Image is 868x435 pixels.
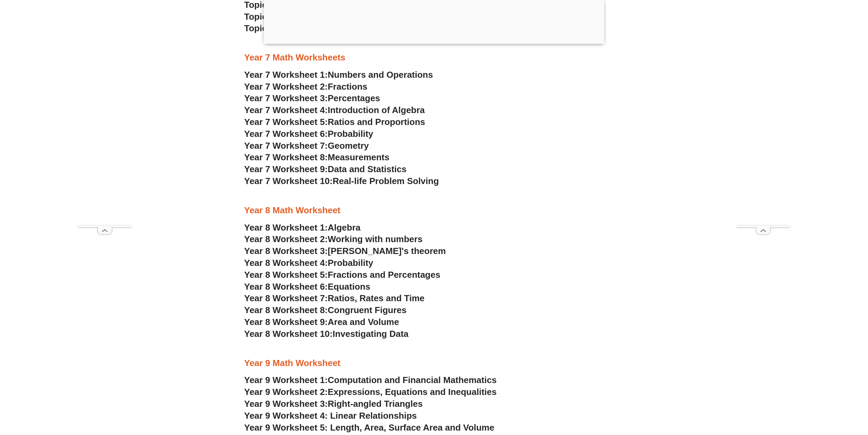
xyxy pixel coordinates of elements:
[244,305,407,315] a: Year 8 Worksheet 8:Congruent Figures
[244,93,328,103] span: Year 7 Worksheet 3:
[244,176,439,186] a: Year 7 Worksheet 10:Real-life Problem Solving
[244,70,328,80] span: Year 7 Worksheet 1:
[244,52,624,64] h3: Year 7 Math Worksheets
[244,141,328,151] span: Year 7 Worksheet 7:
[244,164,407,174] a: Year 7 Worksheet 9:Data and Statistics
[328,282,371,292] span: Equations
[244,282,328,292] span: Year 8 Worksheet 6:
[78,22,132,225] iframe: Advertisement
[244,141,369,151] a: Year 7 Worksheet 7:Geometry
[244,222,328,233] span: Year 8 Worksheet 1:
[244,246,446,256] a: Year 8 Worksheet 3:[PERSON_NAME]'s theorem
[244,258,373,268] a: Year 8 Worksheet 4:Probability
[244,293,425,303] a: Year 8 Worksheet 7:Ratios, Rates and Time
[244,117,328,127] span: Year 7 Worksheet 5:
[328,117,425,127] span: Ratios and Proportions
[244,205,624,216] h3: Year 8 Math Worksheet
[328,222,361,233] span: Algebra
[244,12,363,22] a: Topic 15:Factors & Multiples
[244,399,328,409] span: Year 9 Worksheet 3:
[244,164,328,174] span: Year 7 Worksheet 9:
[244,176,333,186] span: Year 7 Worksheet 10:
[328,105,425,115] span: Introduction of Algebra
[328,387,497,397] span: Expressions, Equations and Inequalities
[333,176,439,186] span: Real-life Problem Solving
[328,93,380,103] span: Percentages
[328,399,423,409] span: Right-angled Triangles
[244,375,497,385] a: Year 9 Worksheet 1:Computation and Financial Mathematics
[244,387,497,397] a: Year 9 Worksheet 2:Expressions, Equations and Inequalities
[244,234,328,244] span: Year 8 Worksheet 2:
[244,117,425,127] a: Year 7 Worksheet 5:Ratios and Proportions
[244,422,494,433] a: Year 9 Worksheet 5: Length, Area, Surface Area and Volume
[244,234,422,244] a: Year 8 Worksheet 2:Working with numbers
[244,12,282,22] span: Topic 15:
[244,399,423,409] a: Year 9 Worksheet 3:Right-angled Triangles
[244,129,328,139] span: Year 7 Worksheet 6:
[328,81,368,92] span: Fractions
[244,152,328,162] span: Year 7 Worksheet 8:
[328,152,390,162] span: Measurements
[328,270,440,280] span: Fractions and Percentages
[244,270,440,280] a: Year 8 Worksheet 5:Fractions and Percentages
[328,305,407,315] span: Congruent Figures
[244,329,333,339] span: Year 8 Worksheet 10:
[244,329,409,339] a: Year 8 Worksheet 10:Investigating Data
[244,270,328,280] span: Year 8 Worksheet 5:
[328,246,446,256] span: [PERSON_NAME]'s theorem
[244,222,360,233] a: Year 8 Worksheet 1:Algebra
[244,152,389,162] a: Year 7 Worksheet 8:Measurements
[328,293,425,303] span: Ratios, Rates and Time
[333,329,409,339] span: Investigating Data
[244,23,378,33] a: Topic 16:Working with Numbers
[244,105,328,115] span: Year 7 Worksheet 4:
[244,246,328,256] span: Year 8 Worksheet 3:
[328,258,373,268] span: Probability
[244,93,380,103] a: Year 7 Worksheet 3:Percentages
[244,70,433,80] a: Year 7 Worksheet 1:Numbers and Operations
[244,305,328,315] span: Year 8 Worksheet 8:
[244,358,624,369] h3: Year 9 Math Worksheet
[328,317,399,327] span: Area and Volume
[328,234,423,244] span: Working with numbers
[244,129,373,139] a: Year 7 Worksheet 6:Probability
[736,22,790,225] iframe: Advertisement
[244,375,328,385] span: Year 9 Worksheet 1:
[244,105,425,115] a: Year 7 Worksheet 4:Introduction of Algebra
[244,387,328,397] span: Year 9 Worksheet 2:
[328,141,369,151] span: Geometry
[244,282,370,292] a: Year 8 Worksheet 6:Equations
[244,317,399,327] a: Year 8 Worksheet 9:Area and Volume
[328,164,407,174] span: Data and Statistics
[755,358,868,435] iframe: Chat Widget
[244,258,328,268] span: Year 8 Worksheet 4:
[328,375,497,385] span: Computation and Financial Mathematics
[244,411,417,421] a: Year 9 Worksheet 4: Linear Relationships
[328,129,373,139] span: Probability
[244,81,328,92] span: Year 7 Worksheet 2:
[328,70,433,80] span: Numbers and Operations
[244,293,328,303] span: Year 8 Worksheet 7:
[244,317,328,327] span: Year 8 Worksheet 9:
[244,81,367,92] a: Year 7 Worksheet 2:Fractions
[244,23,282,33] span: Topic 16:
